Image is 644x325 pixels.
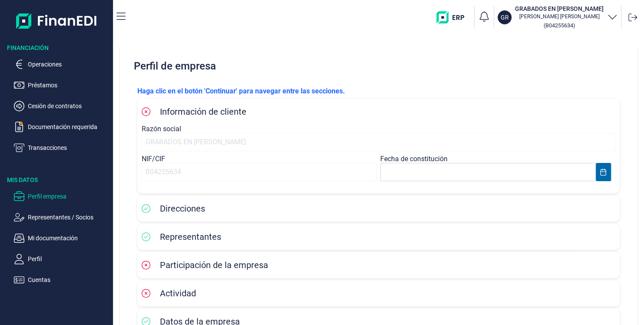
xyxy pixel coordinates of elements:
span: Participación de la empresa [160,260,268,270]
p: GR [501,13,509,22]
button: Documentación requerida [14,122,110,132]
p: Mi documentación [28,233,110,243]
p: Documentación requerida [28,122,110,132]
p: Cuentas [28,275,110,285]
label: Razón social [142,125,181,133]
button: Préstamos [14,80,110,90]
button: Cesión de contratos [14,101,110,111]
h3: GRABADOS EN [PERSON_NAME] [515,4,604,13]
p: Perfil empresa [28,191,110,202]
button: Representantes / Socios [14,212,110,222]
h2: Perfil de empresa [130,53,627,79]
p: Operaciones [28,59,110,70]
span: Representantes [160,232,221,242]
p: Haga clic en el botón 'Continuar' para navegar entre las secciones. [137,86,620,96]
p: Transacciones [28,143,110,153]
span: Direcciones [160,203,205,214]
small: Copiar cif [544,22,575,29]
p: Representantes / Socios [28,212,110,222]
img: Logo de aplicación [16,7,97,35]
label: Fecha de constitución [380,155,448,163]
p: Cesión de contratos [28,101,110,111]
span: Información de cliente [160,106,246,117]
button: Cuentas [14,275,110,285]
p: Préstamos [28,80,110,90]
button: Transacciones [14,143,110,153]
img: erp [436,11,471,23]
button: Perfil empresa [14,191,110,202]
p: [PERSON_NAME] [PERSON_NAME] [515,13,604,20]
p: Perfil [28,254,110,264]
button: Perfil [14,254,110,264]
label: NIF/CIF [142,155,165,163]
button: Mi documentación [14,233,110,243]
button: Operaciones [14,59,110,70]
button: GRGRABADOS EN [PERSON_NAME][PERSON_NAME] [PERSON_NAME](B04255634) [498,4,617,30]
span: Actividad [160,288,196,298]
button: Choose Date [596,163,611,181]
